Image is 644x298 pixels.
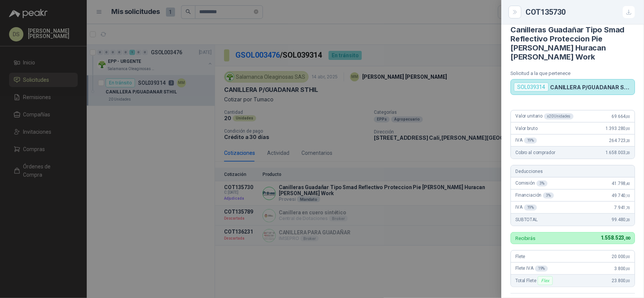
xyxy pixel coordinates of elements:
div: 19 % [535,266,548,272]
span: 41.798 [612,181,630,186]
div: SOL039314 [514,83,549,92]
span: Cobro al comprador [515,150,555,155]
span: ,00 [624,236,630,241]
span: Total Flete [515,276,554,285]
div: 19 % [524,138,537,144]
span: Valor unitario [515,113,573,119]
div: Flex [538,276,552,285]
span: ,10 [626,194,630,198]
span: ,00 [626,279,630,283]
span: ,70 [626,206,630,210]
div: 19 % [524,205,537,211]
button: Close [510,8,520,17]
span: ,20 [626,151,630,155]
span: 7.941 [614,205,630,210]
div: 3 % [543,193,554,199]
p: CANILLERA P/GUADANAR STHIL [550,84,632,90]
span: ,00 [626,127,630,131]
div: 3 % [536,180,547,186]
span: IVA [515,138,537,144]
span: 20.000 [612,254,630,259]
span: 1.393.280 [606,126,630,131]
span: ,20 [626,218,630,222]
span: Financiación [515,193,554,199]
div: COT135730 [526,6,635,18]
span: Valor bruto [515,126,537,131]
span: 1.558.523 [601,235,630,241]
span: Deducciones [515,169,543,174]
span: Comisión [515,180,547,186]
p: Recibirás [515,236,535,241]
span: ,00 [626,255,630,259]
span: 23.800 [612,278,630,283]
span: ,40 [626,182,630,186]
span: 69.664 [612,114,630,119]
span: 3.800 [614,266,630,271]
span: ,00 [626,267,630,271]
h4: Canilleras Guadañar Tipo Smad Reflectivo Proteccion Pie [PERSON_NAME] Huracan [PERSON_NAME] Work [510,25,635,61]
span: IVA [515,205,537,211]
span: ,00 [626,115,630,119]
span: 264.723 [609,138,630,143]
span: Flete [515,254,525,259]
p: Solicitud a la que pertenece [510,70,635,76]
span: 1.658.003 [606,150,630,155]
span: ,20 [626,139,630,143]
span: Flete IVA [515,266,548,272]
span: 49.740 [612,193,630,198]
span: 99.480 [612,217,630,222]
div: x 20 Unidades [544,113,573,119]
span: SUBTOTAL [515,217,538,222]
